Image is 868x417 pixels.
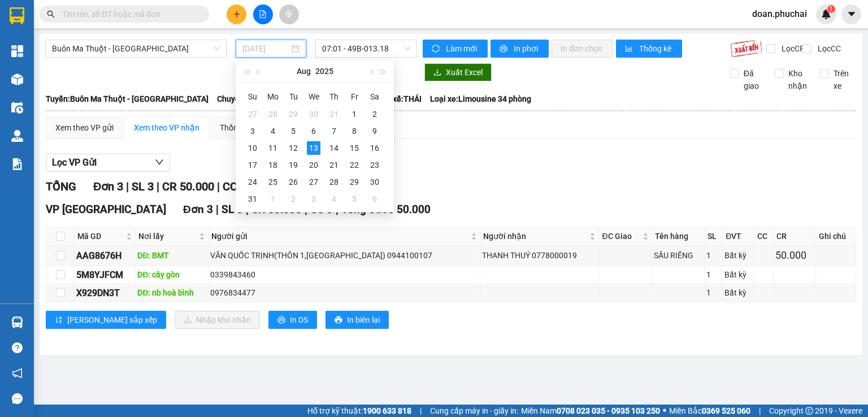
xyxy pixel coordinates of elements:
[76,268,133,282] div: 5M8YJFCM
[297,60,311,82] button: Aug
[162,180,214,193] span: CR 50.000
[259,10,267,18] span: file-add
[307,158,320,172] div: 20
[11,45,23,57] img: dashboard-icon
[364,140,385,157] td: 2025-08-16
[242,173,263,190] td: 2025-08-24
[759,405,761,417] span: |
[739,67,767,92] span: Đã giao
[514,42,540,55] span: In phơi
[263,88,283,106] th: Mo
[706,286,721,299] div: 1
[327,124,341,138] div: 7
[283,88,303,106] th: Tu
[327,192,341,206] div: 4
[303,140,324,157] td: 2025-08-13
[324,140,344,157] td: 2025-08-14
[263,173,283,190] td: 2025-08-25
[46,94,209,103] b: Tuyến: Buôn Ma Thuột - [GEOGRAPHIC_DATA]
[242,42,289,55] input: 13/08/2025
[847,9,857,19] span: caret-down
[363,406,411,415] strong: 1900 633 818
[277,316,285,325] span: printer
[285,10,293,18] span: aim
[246,192,259,206] div: 31
[242,140,263,157] td: 2025-08-10
[724,249,752,262] div: Bất kỳ
[76,249,133,263] div: AAG8676H
[616,40,682,58] button: bar-chartThống kê
[52,155,97,170] span: Lọc VP Gửi
[11,102,23,114] img: warehouse-icon
[521,405,660,417] span: Miền Nam
[348,175,361,189] div: 29
[75,284,136,302] td: X929DN3T
[266,107,280,121] div: 28
[12,393,23,404] span: message
[368,124,381,138] div: 9
[324,173,344,190] td: 2025-08-28
[283,173,303,190] td: 2025-08-26
[210,286,478,299] div: 0976834477
[77,230,124,242] span: Mã GD
[126,180,129,193] span: |
[52,40,220,57] span: Buôn Ma Thuột - Đà Lạt
[183,203,213,216] span: Đơn 3
[46,311,166,329] button: sort-ascending[PERSON_NAME] sắp xếp
[324,88,344,106] th: Th
[55,121,114,134] div: Xem theo VP gửi
[12,342,23,353] span: question-circle
[307,192,320,206] div: 3
[829,67,857,92] span: Trên xe
[500,45,509,54] span: printer
[287,158,300,172] div: 19
[55,316,63,325] span: sort-ascending
[784,67,811,92] span: Kho nhận
[217,180,220,193] span: |
[324,190,344,207] td: 2025-09-04
[246,158,259,172] div: 17
[432,45,441,54] span: sync
[137,249,206,262] div: DĐ: BMT
[669,405,750,417] span: Miền Bắc
[220,121,252,134] div: Thống kê
[227,5,246,24] button: plus
[446,66,483,79] span: Xuất Excel
[46,154,170,172] button: Lọc VP Gửi
[268,311,317,329] button: printerIn DS
[430,93,531,105] span: Loại xe: Limousine 34 phòng
[841,5,861,24] button: caret-down
[364,106,385,123] td: 2025-08-02
[246,141,259,155] div: 10
[137,286,206,299] div: DĐ: nb hoà bình
[652,227,705,246] th: Tên hàng
[175,311,260,329] button: downloadNhập kho nhận
[348,141,361,155] div: 15
[364,157,385,173] td: 2025-08-23
[242,106,263,123] td: 2025-07-27
[325,311,389,329] button: printerIn biên lai
[263,190,283,207] td: 2025-09-01
[335,316,342,325] span: printer
[344,173,364,190] td: 2025-08-29
[283,123,303,140] td: 2025-08-05
[344,88,364,106] th: Fr
[368,141,381,155] div: 16
[639,42,673,55] span: Thống kê
[430,405,518,417] span: Cung cấp máy in - giấy in:
[303,123,324,140] td: 2025-08-06
[348,107,361,121] div: 1
[307,175,320,189] div: 27
[283,106,303,123] td: 2025-07-29
[222,203,243,216] span: SL 3
[11,73,23,85] img: warehouse-icon
[706,268,721,281] div: 1
[344,140,364,157] td: 2025-08-15
[287,141,300,155] div: 12
[420,405,422,417] span: |
[380,93,422,105] span: Tài xế: THÁI
[483,230,587,242] span: Người nhận
[348,192,361,206] div: 5
[557,406,660,415] strong: 0708 023 035 - 0935 103 250
[263,106,283,123] td: 2025-07-28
